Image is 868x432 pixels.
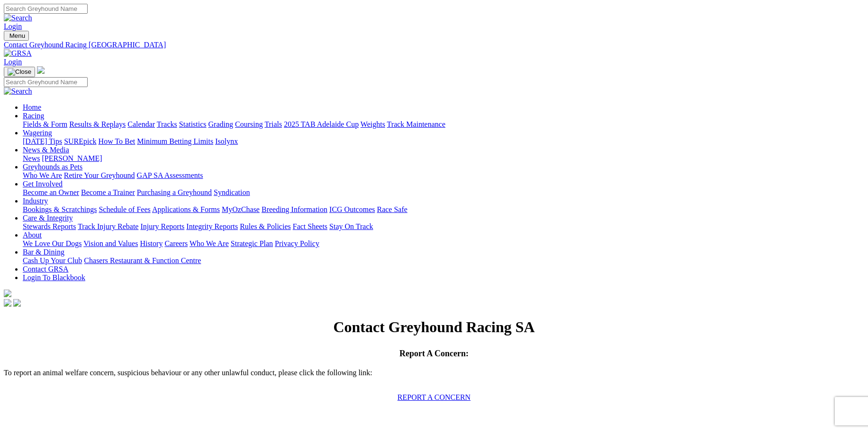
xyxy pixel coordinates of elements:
a: Fact Sheets [293,222,327,230]
div: About [23,239,864,248]
a: Privacy Policy [275,239,319,247]
a: Injury Reports [140,222,184,230]
a: Strategic Plan [231,239,273,247]
a: ICG Outcomes [329,205,375,213]
a: Cash Up Your Club [23,256,82,264]
a: Tracks [157,120,177,128]
input: Search [4,4,88,14]
a: Applications & Forms [152,205,220,213]
p: To report an animal welfare concern, suspicious behaviour or any other unlawful conduct, please c... [4,369,864,386]
a: GAP SA Assessments [137,171,203,179]
a: Careers [164,239,188,247]
a: SUREpick [64,137,96,145]
a: Industry [23,197,48,205]
a: Race Safe [377,205,407,213]
a: Minimum Betting Limits [137,137,213,145]
a: Bookings & Scratchings [23,205,97,213]
a: Bar & Dining [23,248,64,256]
img: logo-grsa-white.png [37,66,45,74]
img: Search [4,14,32,22]
a: Vision and Values [83,239,138,247]
a: Syndication [214,188,250,196]
a: REPORT A CONCERN [398,393,470,401]
a: MyOzChase [222,205,260,213]
a: Breeding Information [262,205,327,213]
div: Industry [23,205,864,214]
span: Report A Concern: [399,349,469,358]
img: Search [4,87,32,96]
a: Care & Integrity [23,214,73,222]
a: Contact GRSA [23,265,68,273]
a: Wagering [23,129,52,137]
h1: Contact Greyhound Racing SA [4,318,864,336]
div: Greyhounds as Pets [23,171,864,180]
img: facebook.svg [4,299,11,307]
a: Become an Owner [23,188,79,196]
a: Login [4,58,22,66]
a: Weights [361,120,385,128]
a: Rules & Policies [240,222,291,230]
div: News & Media [23,154,864,163]
a: History [140,239,163,247]
a: Statistics [179,120,207,128]
img: Close [8,68,31,76]
button: Toggle navigation [4,67,35,77]
a: Become a Trainer [81,188,135,196]
a: Results & Replays [69,120,126,128]
a: News & Media [23,146,69,154]
a: Contact Greyhound Racing [GEOGRAPHIC_DATA] [4,41,864,49]
div: Wagering [23,137,864,146]
a: 2025 TAB Adelaide Cup [284,120,359,128]
a: News [23,154,40,162]
a: Retire Your Greyhound [64,171,135,179]
a: Who We Are [23,171,62,179]
button: Toggle navigation [4,31,29,41]
a: Chasers Restaurant & Function Centre [84,256,201,264]
a: Grading [208,120,233,128]
a: Who We Are [190,239,229,247]
a: Login To Blackbook [23,273,85,282]
a: Isolynx [215,137,238,145]
a: Trials [264,120,282,128]
a: [DATE] Tips [23,137,62,145]
input: Search [4,77,88,87]
a: Coursing [235,120,263,128]
a: Track Maintenance [387,120,445,128]
a: [PERSON_NAME] [42,154,102,162]
a: Integrity Reports [186,222,238,230]
a: Fields & Form [23,120,67,128]
a: Stay On Track [329,222,373,230]
a: Stewards Reports [23,222,76,230]
a: Track Injury Rebate [78,222,138,230]
a: Purchasing a Greyhound [137,188,212,196]
a: Get Involved [23,180,63,188]
a: How To Bet [99,137,136,145]
a: Schedule of Fees [99,205,150,213]
div: Bar & Dining [23,256,864,265]
a: Racing [23,112,44,120]
span: Menu [9,32,25,39]
a: We Love Our Dogs [23,239,81,247]
a: Greyhounds as Pets [23,163,82,171]
div: Care & Integrity [23,222,864,231]
a: Login [4,22,22,30]
div: Get Involved [23,188,864,197]
a: Home [23,103,41,111]
a: Calendar [127,120,155,128]
div: Racing [23,120,864,129]
img: GRSA [4,49,32,58]
img: logo-grsa-white.png [4,290,11,297]
a: About [23,231,42,239]
img: twitter.svg [13,299,21,307]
